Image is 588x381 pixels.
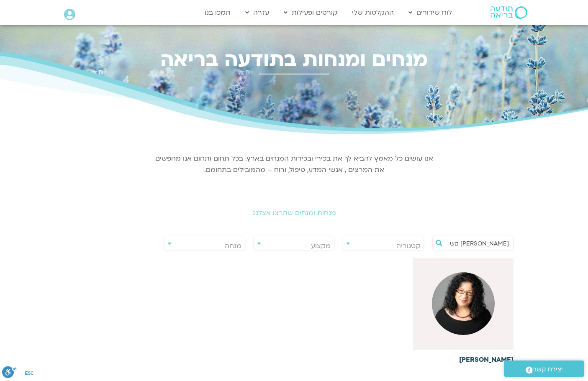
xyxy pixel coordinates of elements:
[490,6,527,19] img: תודעה בריאה
[533,364,563,375] span: יצירת קשר
[413,356,514,363] h6: [PERSON_NAME]
[311,241,331,251] span: מקצוע
[200,5,235,20] a: תמכו בנו
[154,153,434,176] p: אנו עושים כל מאמץ להביא לך את בכירי ובכירות המנחים בארץ. בכל תחום ותחום אנו מחפשים את המרצים , אנ...
[348,5,398,20] a: ההקלטות שלי
[60,48,529,71] h2: מנחים ומנחות בתודעה בריאה
[225,241,241,251] span: מנחה
[445,236,509,251] input: חיפוש
[413,258,514,363] a: [PERSON_NAME]
[404,5,456,20] a: לוח שידורים
[60,209,529,217] h2: מנחות ומנחים שהרצו אצלנו:
[504,361,584,377] a: יצירת קשר
[280,5,342,20] a: קורסים ופעילות
[432,272,495,335] img: arnina_kishtan.jpg
[241,5,273,20] a: עזרה
[396,241,420,251] span: קטגוריה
